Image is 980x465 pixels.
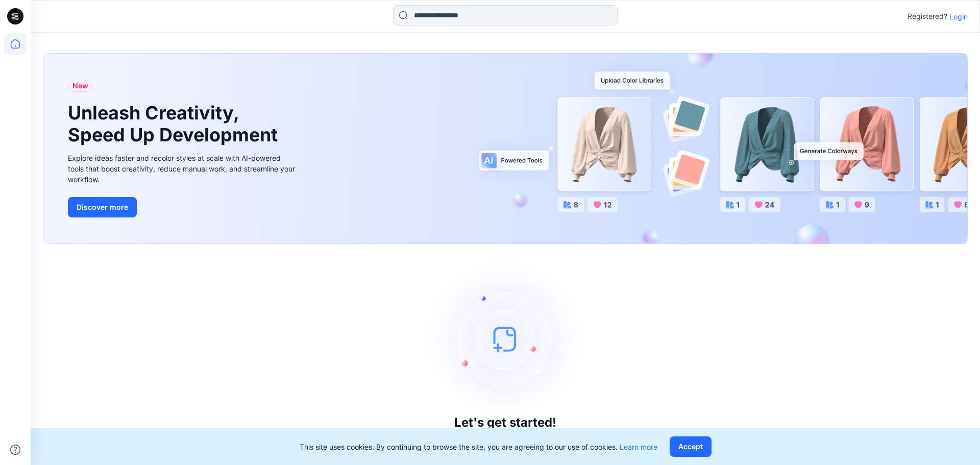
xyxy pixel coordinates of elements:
p: This site uses cookies. By continuing to browse the site, you are agreeing to our use of cookies. [300,442,657,452]
h3: Let's get started! [454,415,556,430]
p: Registered? [908,10,947,22]
a: Learn more [620,443,657,451]
h1: Unleash Creativity, Speed Up Development [68,102,282,146]
span: New [72,80,88,92]
a: Discover more [68,197,298,217]
p: Login [949,11,968,22]
img: empty-state-image.svg [429,262,582,415]
div: Explore ideas faster and recolor styles at scale with AI-powered tools that boost creativity, red... [68,153,298,185]
button: Accept [670,436,712,457]
button: Discover more [68,197,137,217]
